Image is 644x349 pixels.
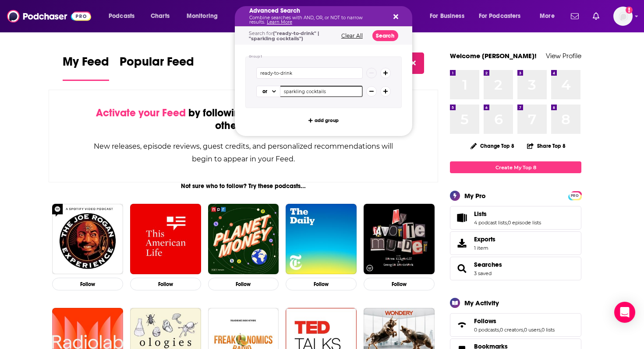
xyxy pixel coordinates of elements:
[339,33,365,39] button: Clear All
[450,231,581,255] a: Exports
[52,204,123,275] img: The Joe Rogan Experience
[96,106,186,119] span: Activate your Feed
[474,261,502,269] a: Searches
[364,204,435,275] img: My Favorite Murder with Karen Kilgariff and Georgia Hardstark
[473,9,534,23] button: open menu
[243,6,421,26] div: Search podcasts, credits, & more...
[249,8,384,14] h5: Advanced Search
[450,161,581,173] a: Create My Top 8
[614,302,635,323] div: Open Intercom Messenger
[208,204,279,275] img: Planet Money
[63,54,109,81] a: My Feed
[541,327,555,333] a: 0 lists
[262,89,267,94] span: or
[474,317,555,325] a: Follows
[474,210,487,218] span: Lists
[613,7,633,26] span: Logged in as DKCLifestyle
[450,52,537,60] a: Welcome [PERSON_NAME]!
[613,7,633,26] img: User Profile
[589,9,603,24] a: Show notifications dropdown
[286,204,357,275] img: The Daily
[280,86,363,97] input: Add another keyword or phrase option...
[534,9,566,23] button: open menu
[474,210,541,218] a: Lists
[249,55,262,59] h4: Group 1
[464,299,499,307] div: My Activity
[180,9,229,23] button: open menu
[315,118,339,123] span: add group
[453,319,471,331] a: Follows
[546,52,581,60] a: View Profile
[474,317,496,325] span: Follows
[364,278,435,290] button: Follow
[286,278,357,290] button: Follow
[130,278,201,290] button: Follow
[52,278,123,290] button: Follow
[256,67,363,79] input: Type a keyword or phrase...
[567,9,582,24] a: Show notifications dropdown
[256,86,280,97] button: Choose View
[93,140,394,165] div: New releases, episode reviews, guest credits, and personalized recommendations will begin to appe...
[109,10,134,22] span: Podcasts
[570,192,580,199] span: PRO
[430,10,464,22] span: For Business
[450,313,581,337] span: Follows
[474,327,499,333] a: 0 podcasts
[474,235,495,243] span: Exports
[151,10,170,22] span: Charts
[267,19,292,25] a: Learn More
[500,327,523,333] a: 0 creators
[249,30,319,42] span: Search for
[372,30,398,41] button: Search
[523,327,524,333] span: ,
[541,327,541,333] span: ,
[613,7,633,26] button: Show profile menu
[120,54,194,74] span: Popular Feed
[120,54,194,81] a: Popular Feed
[145,9,175,23] a: Charts
[453,212,471,224] a: Lists
[450,257,581,280] span: Searches
[187,10,218,22] span: Monitoring
[474,270,492,276] a: 3 saved
[626,7,633,14] svg: Add a profile image
[306,115,341,126] button: add group
[450,206,581,230] span: Lists
[249,16,384,24] p: Combine searches with AND, OR, or NOT to narrow results.
[93,107,394,132] div: by following Podcasts, Creators, Lists, and other Users!
[249,30,319,42] span: ("ready-to-drink" | "sparkling cocktails")
[474,245,495,251] span: 1 item
[130,204,201,275] img: This American Life
[208,278,279,290] button: Follow
[499,327,500,333] span: ,
[424,9,475,23] button: open menu
[508,220,541,226] a: 0 episode lists
[479,10,521,22] span: For Podcasters
[465,140,520,151] button: Change Top 8
[453,237,471,249] span: Exports
[103,9,146,23] button: open menu
[540,10,555,22] span: More
[453,262,471,275] a: Searches
[464,192,486,200] div: My Pro
[570,192,580,199] a: PRO
[527,137,566,154] button: Share Top 8
[507,220,508,226] span: ,
[7,8,91,24] img: Podchaser - Follow, Share and Rate Podcasts
[474,220,507,226] a: 4 podcast lists
[63,54,109,74] span: My Feed
[524,327,541,333] a: 0 users
[49,182,438,190] div: Not sure who to follow? Try these podcasts...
